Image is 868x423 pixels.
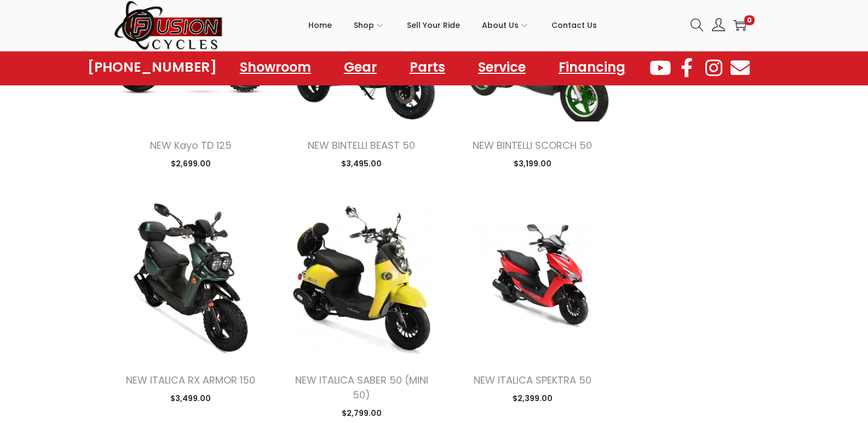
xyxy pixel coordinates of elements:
[551,1,597,50] a: Contact Us
[514,158,519,169] span: $
[308,138,415,152] a: NEW BINTELLI BEAST 50
[354,11,374,39] span: Shop
[354,1,385,50] a: Shop
[223,1,682,50] nav: Primary navigation
[551,11,597,39] span: Contact Us
[407,1,460,50] a: Sell Your Ride
[308,11,332,39] span: Home
[733,19,746,32] a: 0
[333,55,388,80] a: Gear
[88,60,217,75] a: [PHONE_NUMBER]
[308,1,332,50] a: Home
[150,138,232,152] a: NEW Kayo TD 125
[407,11,460,39] span: Sell Your Ride
[399,55,456,80] a: Parts
[473,138,592,152] a: NEW BINTELLI SCORCH 50
[482,11,519,39] span: About Us
[467,55,537,80] a: Service
[341,158,346,169] span: $
[474,373,591,387] a: NEW ITALICA SPEKTRA 50
[170,393,175,404] span: $
[342,408,347,419] span: $
[513,393,518,404] span: $
[126,373,255,387] a: NEW ITALICA RX ARMOR 150
[229,55,322,80] a: Showroom
[295,373,428,402] a: NEW ITALICA SABER 50 (MINI 50)
[514,158,551,169] span: 3,199.00
[342,408,382,419] span: 2,799.00
[171,158,211,169] span: 2,699.00
[548,55,636,80] a: Financing
[229,55,636,80] nav: Menu
[482,1,530,50] a: About Us
[170,393,211,404] span: 3,499.00
[341,158,382,169] span: 3,495.00
[513,393,553,404] span: 2,399.00
[171,158,176,169] span: $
